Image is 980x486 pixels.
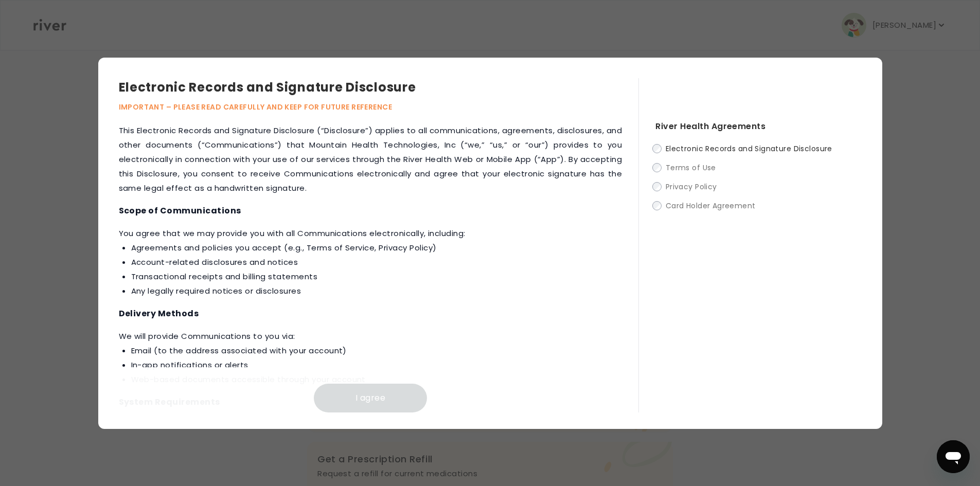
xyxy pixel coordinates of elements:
[119,329,622,387] p: ‍We will provide Communications to you via:
[666,201,756,211] span: Card Holder Agreement
[131,358,622,372] li: In-app notifications or alerts
[131,255,622,269] li: Account-related disclosures and notices
[119,78,639,97] h3: Electronic Records and Signature Disclosure
[666,163,716,173] span: Terms of Use
[666,143,832,154] span: Electronic Records and Signature Disclosure
[119,101,639,113] p: IMPORTANT – PLEASE READ CAREFULLY AND KEEP FOR FUTURE REFERENCE
[131,344,622,358] li: Email (to the address associated with your account)
[666,182,717,192] span: Privacy Policy
[314,384,427,412] button: I agree
[119,123,622,195] p: This Electronic Records and Signature Disclosure (“Disclosure”) applies to all communications, ag...
[937,440,970,473] iframe: Button to launch messaging window
[119,226,622,298] p: ‍You agree that we may provide you with all Communications electronically, including:
[655,119,861,134] h4: River Health Agreements
[119,204,622,218] h4: Scope of Communications
[131,284,622,298] li: Any legally required notices or disclosures
[131,269,622,284] li: Transactional receipts and billing statements
[119,307,622,321] h4: Delivery Methods
[131,241,622,255] li: Agreements and policies you accept (e.g., Terms of Service, Privacy Policy)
